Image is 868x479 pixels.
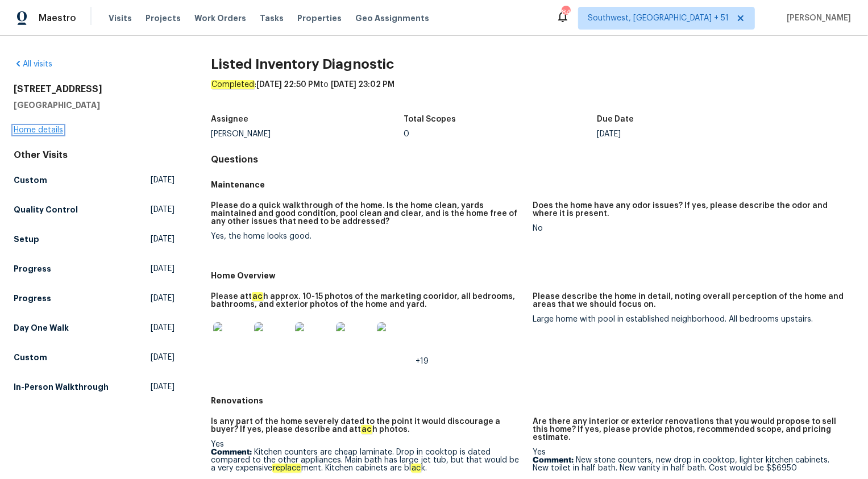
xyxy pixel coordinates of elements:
[588,13,729,24] span: Southwest, [GEOGRAPHIC_DATA] + 51
[211,448,252,456] b: Comment:
[533,456,845,472] p: New stone counters, new drop in cooktop, lighter kitchen cabinets. New toilet in half bath. New v...
[355,13,429,24] span: Geo Assignments
[211,179,854,190] h5: Maintenance
[14,229,175,249] a: Setup[DATE]
[272,464,301,473] em: replace
[151,204,175,215] span: [DATE]
[411,464,421,473] em: ac
[14,381,109,393] h5: In-Person Walkthrough
[39,13,76,24] span: Maestro
[14,318,175,338] a: Day One Walk[DATE]
[151,322,175,334] span: [DATE]
[361,425,372,434] em: ac
[533,456,574,464] b: Comment:
[151,381,175,393] span: [DATE]
[151,352,175,363] span: [DATE]
[256,81,320,89] span: [DATE] 22:50 PM
[14,149,175,161] div: Other Visits
[14,293,51,304] h5: Progress
[151,174,175,186] span: [DATE]
[14,84,175,95] h2: [STREET_ADDRESS]
[211,202,524,226] h5: Please do a quick walkthrough of the home. Is the home clean, yards maintained and good condition...
[14,377,175,397] a: In-Person Walkthrough[DATE]
[151,293,175,304] span: [DATE]
[211,115,248,123] h5: Assignee
[151,234,175,245] span: [DATE]
[14,288,175,309] a: Progress[DATE]
[14,263,51,274] h5: Progress
[211,418,524,434] h5: Is any part of the home severely dated to the point it would discourage a buyer? If yes, please d...
[782,13,851,24] span: [PERSON_NAME]
[533,315,845,323] div: Large home with pool in established neighborhood. All bedrooms upstairs.
[331,81,394,89] span: [DATE] 23:02 PM
[14,170,175,190] a: Custom[DATE]
[533,418,845,441] h5: Are there any interior or exterior renovations that you would propose to sell this home? If yes, ...
[533,293,845,309] h5: Please describe the home in detail, noting overall perception of the home and areas that we shoul...
[211,270,854,281] h5: Home Overview
[14,204,78,215] h5: Quality Control
[416,357,429,365] span: +19
[14,60,52,68] a: All visits
[404,115,456,123] h5: Total Scopes
[597,115,634,123] h5: Due Date
[404,130,597,138] div: 0
[211,448,524,472] p: Kitchen counters are cheap laminate. Drop in cooktop is dated compared to the other appliances. M...
[14,347,175,368] a: Custom[DATE]
[109,13,132,24] span: Visits
[252,292,263,301] em: ac
[211,232,524,240] div: Yes, the home looks good.
[14,174,47,186] h5: Custom
[146,13,181,24] span: Projects
[211,293,524,309] h5: Please att h approx. 10-15 photos of the marketing cooridor, all bedrooms, bathrooms, and exterio...
[211,59,854,70] h2: Listed Inventory Diagnostic
[260,14,284,22] span: Tasks
[211,130,404,138] div: [PERSON_NAME]
[533,202,845,218] h5: Does the home have any odor issues? If yes, please describe the odor and where it is present.
[14,199,175,220] a: Quality Control[DATE]
[562,7,570,18] div: 848
[151,263,175,274] span: [DATE]
[14,126,63,134] a: Home details
[194,13,246,24] span: Work Orders
[14,322,69,334] h5: Day One Walk
[14,259,175,279] a: Progress[DATE]
[14,99,175,111] h5: [GEOGRAPHIC_DATA]
[211,395,854,406] h5: Renovations
[297,13,342,24] span: Properties
[211,154,854,165] h4: Questions
[211,80,255,89] em: Completed
[597,130,790,138] div: [DATE]
[14,234,39,245] h5: Setup
[14,352,47,363] h5: Custom
[533,224,845,232] div: No
[211,79,854,109] div: : to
